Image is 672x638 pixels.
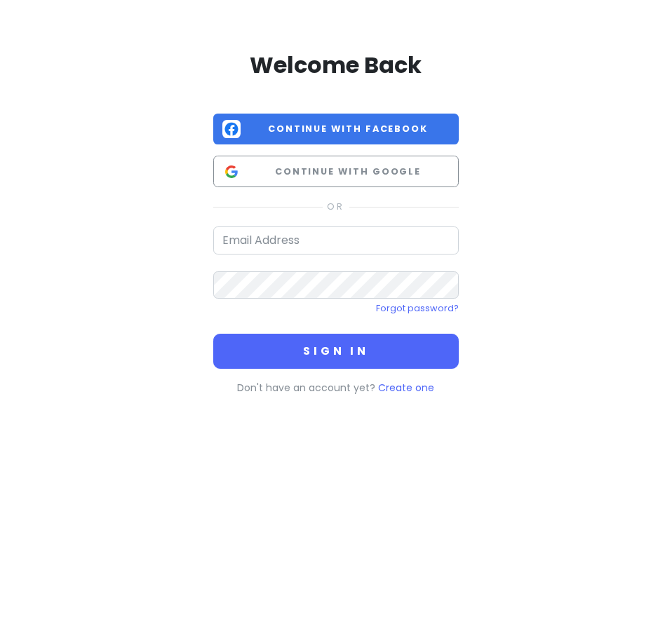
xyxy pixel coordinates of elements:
button: Continue with Google [213,156,459,187]
span: Continue with Facebook [246,122,450,136]
img: Facebook logo [222,120,241,138]
input: Email Address [213,226,459,254]
h2: Welcome Back [213,50,459,80]
a: Create one [378,381,434,395]
a: Forgot password? [376,302,459,314]
p: Don't have an account yet? [213,380,459,395]
button: Sign in [213,334,459,369]
span: Continue with Google [246,165,450,179]
img: Google logo [222,163,241,181]
button: Continue with Facebook [213,114,459,145]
